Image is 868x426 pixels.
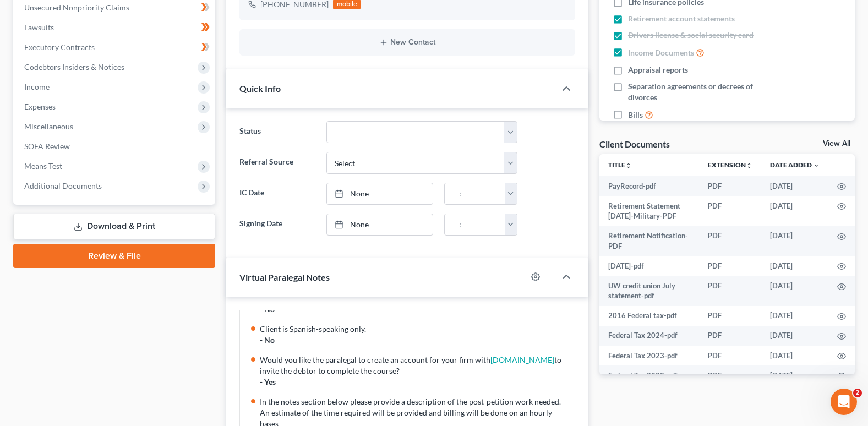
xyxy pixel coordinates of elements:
td: PDF [699,256,761,276]
a: Download & Print [13,214,215,239]
td: PDF [699,196,761,226]
td: [DATE]-pdf [599,256,699,276]
td: 2016 Federal tax-pdf [599,306,699,326]
span: Unsecured Nonpriority Claims [24,3,129,12]
span: Appraisal reports [628,64,688,75]
td: UW credit union July statement-pdf [599,276,699,306]
span: Executory Contracts [24,42,95,52]
iframe: Intercom live chat [831,389,857,415]
a: [DOMAIN_NAME] [490,355,554,364]
a: Lawsuits [15,18,215,37]
span: Means Test [24,161,62,171]
td: PDF [699,306,761,326]
td: Federal Tax 2022-pdf [599,365,699,385]
div: Client is Spanish-speaking only. [260,324,568,335]
a: None [327,183,433,204]
td: [DATE] [761,196,828,226]
span: Bills [628,110,643,121]
span: Additional Documents [24,181,102,190]
span: 2 [853,389,862,397]
td: Federal Tax 2023-pdf [599,346,699,365]
a: Titleunfold_more [608,161,632,169]
a: Review & File [13,244,215,268]
label: Status [234,121,320,143]
td: PayRecord-pdf [599,176,699,196]
a: SOFA Review [15,136,215,156]
td: PDF [699,276,761,306]
td: [DATE] [761,256,828,276]
input: -- : -- [445,214,505,235]
td: PDF [699,365,761,385]
td: PDF [699,176,761,196]
td: Federal Tax 2024-pdf [599,326,699,346]
div: Would you like the paralegal to create an account for your firm with to invite the debtor to comp... [260,354,568,376]
a: Extensionunfold_more [708,161,752,169]
a: None [327,214,433,235]
span: Codebtors Insiders & Notices [24,62,124,72]
td: PDF [699,326,761,346]
a: Date Added expand_more [770,161,820,169]
td: [DATE] [761,346,828,365]
span: SOFA Review [24,141,70,151]
div: - No [260,335,568,346]
span: Virtual Paralegal Notes [239,272,330,282]
span: Drivers license & social security card [628,30,754,41]
td: PDF [699,226,761,256]
td: [DATE] [761,176,828,196]
td: PDF [699,346,761,365]
i: expand_more [813,162,820,169]
span: Miscellaneous [24,122,73,131]
td: [DATE] [761,276,828,306]
a: Executory Contracts [15,37,215,57]
div: - Yes [260,376,568,387]
td: [DATE] [761,326,828,346]
label: Referral Source [234,152,320,174]
span: Separation agreements or decrees of divorces [628,81,782,103]
input: -- : -- [445,183,505,204]
i: unfold_more [746,162,752,169]
td: [DATE] [761,365,828,385]
span: Expenses [24,102,56,111]
a: View All [823,140,850,148]
span: Income Documents [628,47,694,58]
td: [DATE] [761,226,828,256]
span: Retirement account statements [628,13,735,24]
td: Retirement Statement [DATE]-Military-PDF [599,196,699,226]
button: New Contact [248,38,566,47]
span: Lawsuits [24,23,54,32]
td: Retirement Notification-PDF [599,226,699,256]
label: IC Date [234,183,320,205]
label: Signing Date [234,214,320,236]
td: [DATE] [761,306,828,326]
i: unfold_more [625,162,632,169]
div: Client Documents [599,138,670,150]
span: Quick Info [239,83,281,94]
span: Income [24,82,50,91]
